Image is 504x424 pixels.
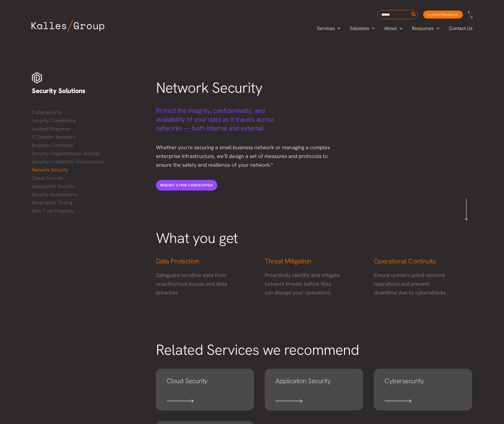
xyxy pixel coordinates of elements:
[32,125,145,133] a: Incident Response
[156,143,337,169] p: Whether you’re securing a small business network or managing a complex enterprise infrastructure,...
[156,271,231,297] p: Safeguard sensitive data from unauthorized access and data breaches.
[160,183,213,187] span: REQUEST A FREE CONSULTATION
[379,24,407,32] a: AboutMenu Toggle
[275,377,353,394] h4: Application Security
[384,377,462,394] h4: Cybersecurity
[410,10,417,19] button: Search
[32,72,42,84] img: Security white
[32,108,145,116] a: Cybersecurity
[167,377,244,394] h4: Cloud Security
[32,108,145,215] nav: Menu
[32,191,145,198] a: Security Assessments
[32,207,145,215] a: Zero Trust Programs
[317,24,335,32] span: Services
[32,199,145,207] a: Penetration Testing
[32,158,145,166] a: Security Leadership Development
[32,141,145,149] a: Business Continuity
[32,182,145,190] a: Application Security
[32,133,145,141] a: IT Disaster Recovery
[32,166,145,174] a: Network Security
[156,369,254,410] a: Cloud Security
[156,180,217,191] a: REQUEST A FREE CONSULTATION
[369,24,375,32] span: Menu Toggle
[32,86,85,95] span: Security Solutions
[32,117,145,125] a: Security Compliance
[423,11,463,19] a: Incident Response
[345,24,380,32] a: SolutionsMenu Toggle
[32,149,145,157] a: Security Organizational Strategy
[312,24,478,33] nav: Primary Site Navigation
[156,106,275,132] span: Protect the integrity, confidentiality, and availability of your data as it travels across networ...
[384,24,397,32] span: About
[32,174,145,182] a: Cloud Security
[397,24,402,32] span: Menu Toggle
[374,257,436,266] span: Operational Continuity
[407,24,444,32] a: ResourcesMenu Toggle
[156,340,359,359] span: Related Services we recommend
[412,24,434,32] span: Resources
[156,228,238,248] span: What you get
[335,24,340,32] span: Menu Toggle
[32,20,104,32] img: Kalles Group
[265,257,311,266] span: Threat Mitigation
[374,369,472,410] a: Cybersecurity
[444,24,478,32] a: Contact Us
[265,369,363,410] a: Application Security
[434,24,439,32] span: Menu Toggle
[156,257,199,266] span: Data Protection
[374,271,449,297] p: Ensure uninterrupted network operations and prevent downtime due to cyberattacks.
[350,24,369,32] span: Solutions
[265,271,340,297] p: Proactively identify and mitigate network threats before they can disrupt your operations.
[449,24,472,32] span: Contact Us
[312,24,345,32] a: ServicesMenu Toggle
[156,78,262,97] span: Network Security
